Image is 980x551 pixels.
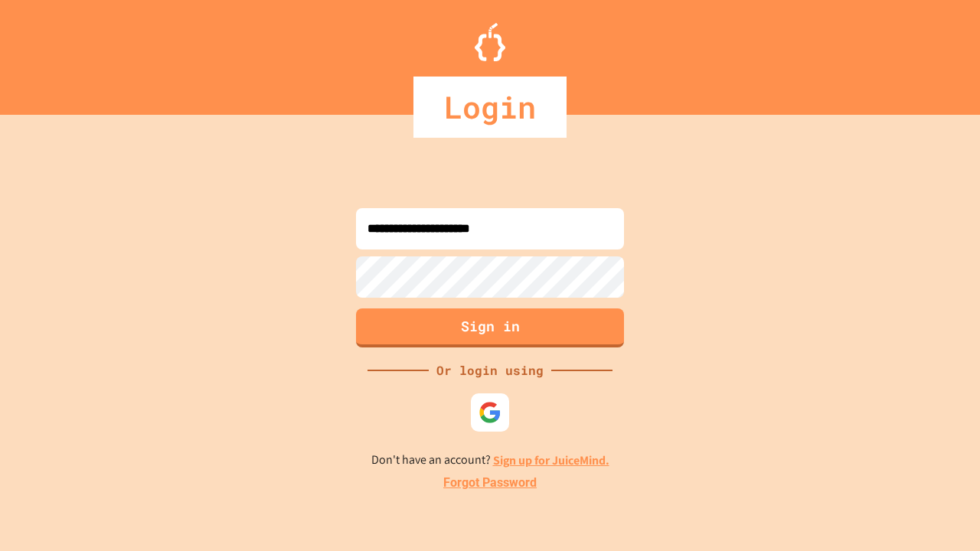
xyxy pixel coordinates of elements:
p: Don't have an account? [371,451,609,470]
button: Sign in [356,308,624,347]
div: Or login using [429,361,551,380]
a: Forgot Password [443,474,537,492]
a: Sign up for JuiceMind. [493,452,609,468]
div: Login [413,77,567,138]
img: google-icon.svg [479,401,501,424]
iframe: chat widget [916,490,965,536]
iframe: chat widget [853,423,965,488]
img: Logo.svg [475,23,505,61]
